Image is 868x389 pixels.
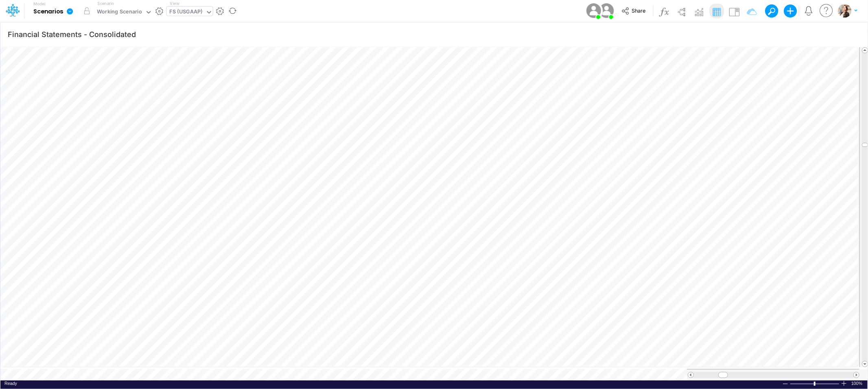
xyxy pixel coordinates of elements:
[170,0,179,7] label: View
[632,7,645,13] span: Share
[597,2,616,20] img: User Image Icon
[7,26,691,42] input: Type a title here
[33,2,46,7] label: Model
[170,8,203,17] div: FS (USGAAP)
[33,8,63,15] b: Scenarios
[851,380,864,387] span: 100%
[851,380,864,387] div: Zoom level
[97,0,114,7] label: Scenario
[584,2,603,20] img: User Image Icon
[4,381,17,386] span: Ready
[4,380,17,387] div: In Ready mode
[814,382,816,386] div: Zoom
[804,6,813,15] a: Notifications
[617,5,651,17] button: Share
[790,380,841,387] div: Zoom
[841,380,847,387] div: Zoom In
[782,381,789,387] div: Zoom Out
[97,8,142,17] div: Working Scenario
